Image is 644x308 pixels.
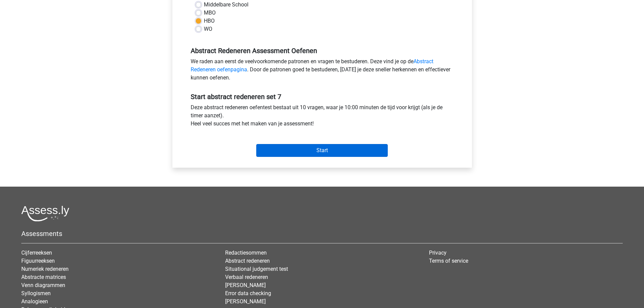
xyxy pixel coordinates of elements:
label: MBO [204,9,216,17]
h5: Assessments [21,230,623,238]
a: Abstract redeneren [225,258,270,264]
a: Terms of service [429,258,468,264]
a: Verbaal redeneren [225,274,268,280]
label: Middelbare School [204,1,248,9]
a: Figuurreeksen [21,258,55,264]
a: Abstracte matrices [21,274,66,280]
label: HBO [204,17,215,25]
a: Numeriek redeneren [21,266,69,272]
div: We raden aan eerst de veelvoorkomende patronen en vragen te bestuderen. Deze vind je op de . Door... [186,57,459,85]
a: Cijferreeksen [21,250,52,256]
a: Syllogismen [21,290,51,297]
a: Situational judgement test [225,266,288,272]
input: Start [256,144,388,157]
label: WO [204,25,212,33]
a: Error data checking [225,290,271,297]
a: Privacy [429,250,447,256]
a: [PERSON_NAME] [225,282,266,288]
h5: Abstract Redeneren Assessment Oefenen [191,47,454,55]
a: [PERSON_NAME] [225,298,266,305]
div: Deze abstract redeneren oefentest bestaat uit 10 vragen, waar je 10:00 minuten de tijd voor krijg... [186,103,459,131]
a: Venn diagrammen [21,282,65,288]
img: Assessly logo [21,206,69,221]
h5: Start abstract redeneren set 7 [191,93,454,101]
a: Analogieen [21,298,48,305]
a: Redactiesommen [225,250,267,256]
